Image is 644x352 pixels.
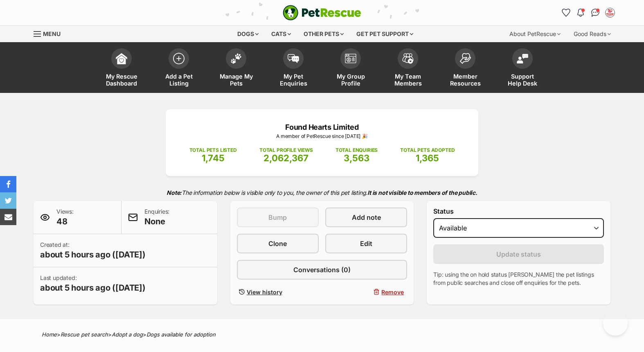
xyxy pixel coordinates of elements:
[42,331,57,338] a: Home
[259,147,313,154] p: TOTAL PROFILE VIEWS
[40,241,146,260] p: Created at:
[293,265,351,275] span: Conversations (0)
[160,73,197,87] span: Add a Pet Listing
[146,331,216,338] a: Dogs available for adoption
[504,73,541,87] span: Support Help Desk
[298,26,349,42] div: Other pets
[178,122,466,133] p: Found Hearts Limited
[268,239,287,248] span: Clone
[344,153,369,163] span: 3,563
[288,54,299,63] img: pet-enquiries-icon-7e3ad2cf08bfb03b45e93fb7055b45f3efa6380592205ae92323e6603595dc1f.svg
[167,189,182,196] strong: Note:
[189,147,237,154] p: TOTAL PETS LISTED
[275,73,312,87] span: My Pet Enquiries
[559,6,617,19] ul: Account quick links
[268,212,287,222] span: Bump
[237,286,319,298] a: View history
[325,286,407,298] button: Remove
[144,216,169,227] span: None
[381,288,404,296] span: Remove
[40,274,146,293] p: Last updated:
[112,331,143,338] a: Adopt a dog
[34,184,610,201] p: The information below is visible only to you, the owner of this pet listing.
[263,153,308,163] span: 2,062,367
[494,44,551,93] a: Support Help Desk
[93,44,150,93] a: My Rescue Dashboard
[21,332,623,338] div: > > >
[351,26,419,42] div: Get pet support
[504,26,566,42] div: About PetRescue
[360,239,372,248] span: Edit
[433,244,604,264] button: Update status
[437,44,494,93] a: Member Resources
[577,9,584,17] img: notifications-46538b983faf8c2785f20acdc204bb7945ddae34d4c08c2a6579f10ce5e182be.svg
[379,44,437,93] a: My Team Members
[61,331,108,338] a: Rescue pet search
[237,260,408,280] a: Conversations (0)
[56,216,74,227] span: 48
[322,44,379,93] a: My Group Profile
[232,26,264,42] div: Dogs
[247,288,282,296] span: View history
[56,208,74,227] p: Views:
[265,44,322,93] a: My Pet Enquiries
[517,54,528,63] img: help-desk-icon-fdf02630f3aa405de69fd3d07c3f3aa587a6932b1a1747fa1d2bba05be0121f9.svg
[367,189,477,196] strong: It is not visible to members of the public.
[43,30,61,37] span: Menu
[178,133,466,140] p: A member of PetRescue since [DATE] 🎉
[352,212,381,222] span: Add note
[237,234,319,253] a: Clone
[218,73,254,87] span: Manage My Pets
[390,73,426,87] span: My Team Members
[591,9,600,17] img: chat-41dd97257d64d25036548639549fe6c8038ab92f7586957e7f3b1b290dea8141.svg
[574,6,587,19] button: Notifications
[589,6,602,19] a: Conversations
[40,249,146,260] span: about 5 hours ago ([DATE])
[402,53,414,64] img: team-members-icon-5396bd8760b3fe7c0b43da4ab00e1e3bb1a5d9ba89233759b79545d2d3fc5d0d.svg
[325,208,407,227] a: Add note
[266,26,297,42] div: Cats
[230,53,242,64] img: manage-my-pets-icon-02211641906a0b7f246fdf0571729dbe1e7629f14944591b6c1af311fb30b64b.svg
[433,271,604,287] p: Tip: using the on hold status [PERSON_NAME] the pet listings from public searches and close off e...
[336,147,378,154] p: TOTAL ENQUIRIES
[559,6,572,19] a: Favourites
[433,208,604,215] label: Status
[416,153,439,163] span: 1,365
[345,54,356,63] img: group-profile-icon-3fa3cf56718a62981997c0bc7e787c4b2cf8bcc04b72c1350f741eb67cf2f40e.svg
[103,73,140,87] span: My Rescue Dashboard
[400,147,455,154] p: TOTAL PETS ADOPTED
[40,282,146,293] span: about 5 hours ago ([DATE])
[447,73,484,87] span: Member Resources
[568,26,617,42] div: Good Reads
[150,44,207,93] a: Add a Pet Listing
[496,249,541,259] span: Update status
[606,9,614,17] img: VIC Dogs profile pic
[237,208,319,227] button: Bump
[283,5,361,20] a: PetRescue
[603,311,628,336] iframe: Help Scout Beacon - Open
[116,53,127,64] img: dashboard-icon-eb2f2d2d3e046f16d808141f083e7271f6b2e854fb5c12c21221c1fb7104beca.svg
[202,153,225,163] span: 1,745
[459,53,471,64] img: member-resources-icon-8e73f808a243e03378d46382f2149f9095a855e16c252ad45f914b54edf8863c.svg
[283,5,361,20] img: logo-e224e6f780fb5917bec1dbf3a21bbac754714ae5b6737aabdf751b685950b380.svg
[173,53,185,64] img: add-pet-listing-icon-0afa8454b4691262ce3f59096e99ab1cd57d4a30225e0717b998d2c9b9846f56.svg
[603,6,617,19] button: My account
[332,73,369,87] span: My Group Profile
[207,44,265,93] a: Manage My Pets
[34,26,66,41] a: Menu
[325,234,407,253] a: Edit
[144,208,169,227] p: Enquiries:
